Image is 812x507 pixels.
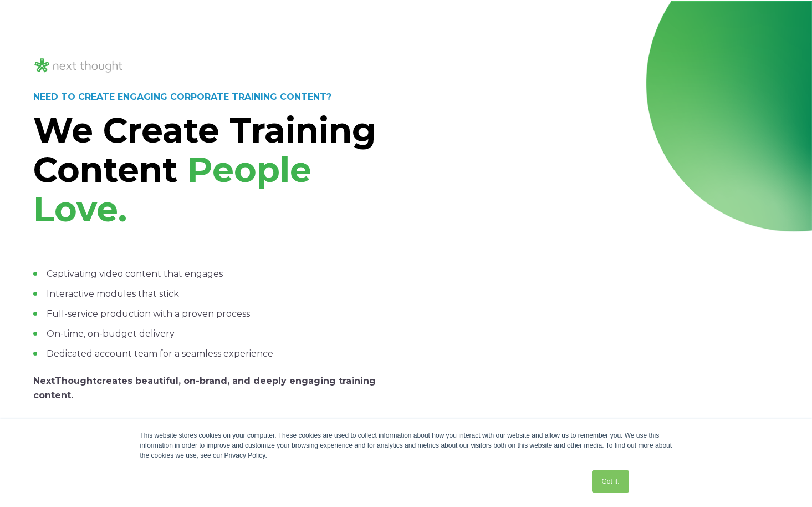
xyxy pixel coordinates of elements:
[47,328,175,339] span: On-time, on-budget delivery
[47,288,179,299] span: Interactive modules that stick
[431,46,763,234] iframe: NextThought Reel
[592,470,629,493] a: Got it.
[47,348,273,359] span: Dedicated account team for a seamless experience
[47,268,223,279] span: Captivating video content that engages
[33,149,311,230] span: People Love.
[33,376,96,386] strong: NextThought
[33,57,124,75] img: NT_Logo_LightMode
[33,92,331,102] strong: NEED TO CREATE ENGAGING CORPORATE TRAINING CONTENT?
[33,109,376,191] span: We Create Training Content
[140,430,672,460] div: This website stores cookies on your computer. These cookies are used to collect information about...
[33,376,376,400] span: creates beautiful, on-brand, and deeply engaging training content.
[47,308,250,319] span: Full-service production with a proven process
